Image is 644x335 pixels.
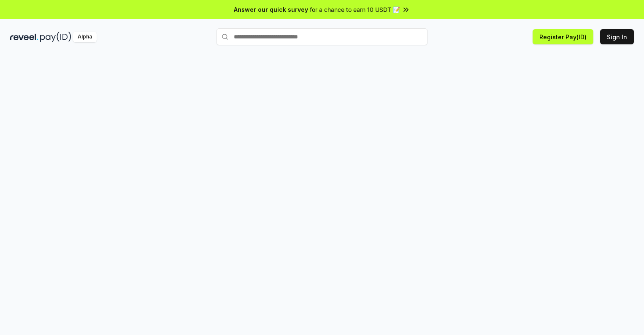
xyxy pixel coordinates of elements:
[40,32,71,42] img: pay_id
[73,32,97,42] div: Alpha
[533,29,593,44] button: Register Pay(ID)
[10,32,38,42] img: reveel_dark
[310,5,400,14] span: for a chance to earn 10 USDT 📝
[234,5,308,14] span: Answer our quick survey
[600,29,634,44] button: Sign In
